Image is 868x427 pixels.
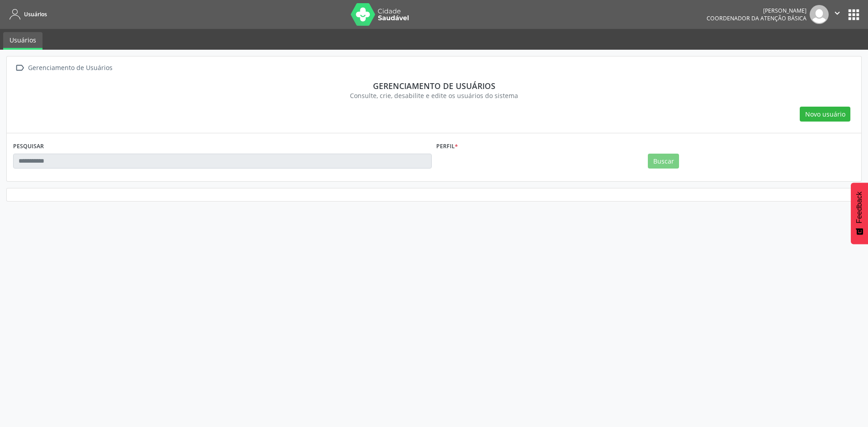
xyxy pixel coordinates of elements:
[855,192,863,223] span: Feedback
[832,8,842,18] i: 
[810,5,829,24] img: img
[846,7,862,23] button: apps
[13,61,114,75] a:  Gerenciamento de Usuários
[24,10,47,18] span: Usuários
[707,14,807,22] span: Coordenador da Atenção Básica
[6,7,47,22] a: Usuários
[800,107,850,122] button: Novo usuário
[13,61,26,75] i: 
[26,61,114,75] div: Gerenciamento de Usuários
[829,5,846,24] button: 
[648,154,679,169] button: Buscar
[805,109,845,119] span: Novo usuário
[13,140,44,154] label: PESQUISAR
[3,32,42,50] a: Usuários
[19,91,849,100] div: Consulte, crie, desabilite e edite os usuários do sistema
[707,7,807,14] div: [PERSON_NAME]
[19,81,849,91] div: Gerenciamento de usuários
[851,183,868,244] button: Feedback - Mostrar pesquisa
[436,140,458,154] label: Perfil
